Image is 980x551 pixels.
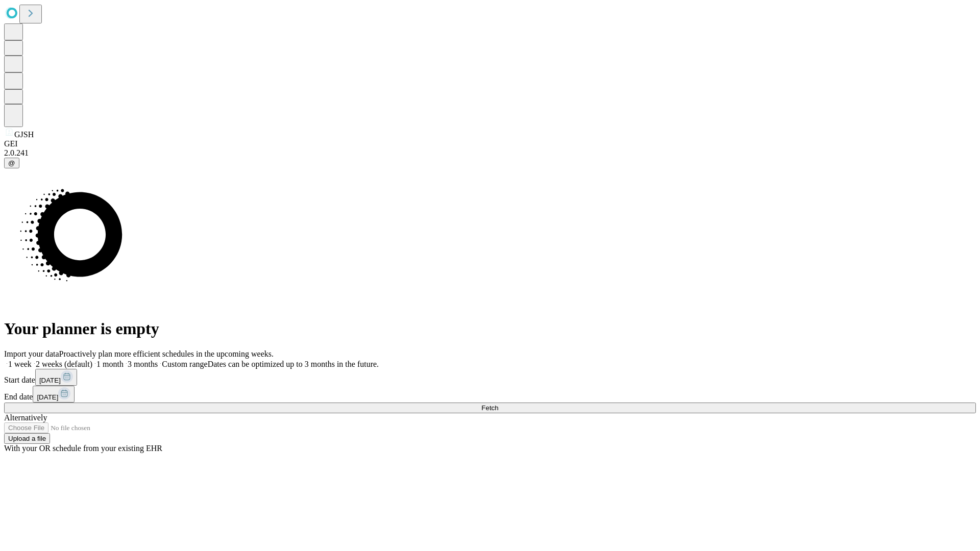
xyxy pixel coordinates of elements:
span: 3 months [128,360,158,368]
div: 2.0.241 [4,148,976,158]
span: 1 week [8,360,32,368]
span: @ [8,159,15,167]
span: Proactively plan more efficient schedules in the upcoming weeks. [59,349,274,358]
button: Upload a file [4,433,50,444]
button: Fetch [4,403,976,413]
span: GJSH [14,130,34,139]
span: Alternatively [4,413,47,422]
span: Import your data [4,349,59,358]
div: Start date [4,369,976,386]
span: 1 month [96,360,124,368]
span: [DATE] [39,377,61,384]
span: Dates can be optimized up to 3 months in the future. [208,360,379,368]
span: 2 weeks (default) [36,360,92,368]
div: End date [4,386,976,403]
span: With your OR schedule from your existing EHR [4,444,162,453]
button: [DATE] [35,369,77,386]
button: [DATE] [33,386,75,403]
h1: Your planner is empty [4,319,976,338]
button: @ [4,158,19,168]
div: GEI [4,139,976,148]
span: Fetch [481,404,498,412]
span: Custom range [162,360,207,368]
span: [DATE] [37,393,58,401]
